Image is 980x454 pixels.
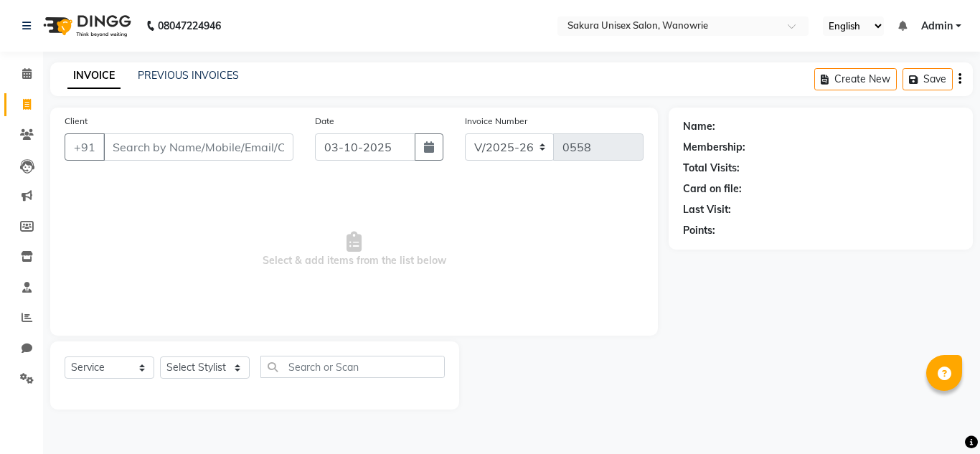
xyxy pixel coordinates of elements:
input: Search or Scan [260,356,445,378]
label: Date [315,115,334,128]
div: Membership: [683,140,745,155]
span: Admin [921,19,953,34]
label: Client [65,115,88,128]
div: Name: [683,119,715,134]
a: PREVIOUS INVOICES [138,69,239,82]
div: Points: [683,223,715,238]
a: INVOICE [67,63,121,89]
input: Search by Name/Mobile/Email/Code [103,133,293,161]
button: Create New [814,68,897,90]
b: 08047224946 [158,6,221,46]
div: Card on file: [683,181,742,197]
label: Invoice Number [465,115,527,128]
iframe: chat widget [920,397,966,440]
div: Total Visits: [683,161,740,176]
button: +91 [65,133,105,161]
span: Select & add items from the list below [65,178,644,321]
img: logo [37,6,135,46]
div: Last Visit: [683,202,731,217]
button: Save [903,68,953,90]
